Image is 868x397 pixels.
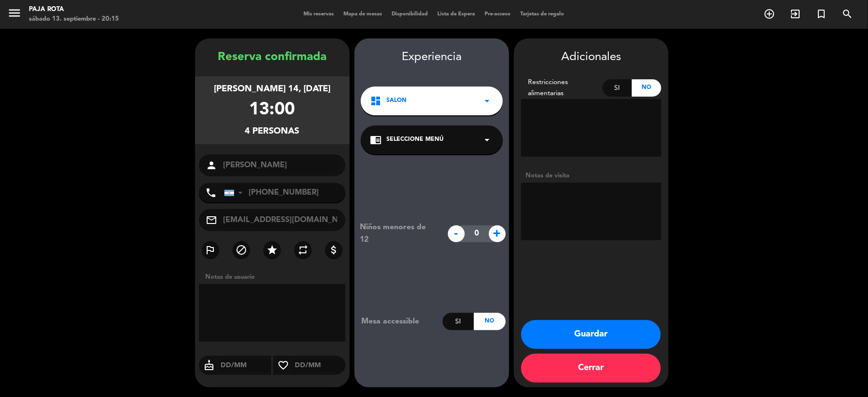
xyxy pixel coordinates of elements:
[273,360,294,371] i: favorite_border
[521,77,603,99] div: Restricciones alimentarias
[387,12,433,17] span: Disponibilidad
[355,48,509,67] div: Experiencia
[370,134,382,146] i: chrome_reader_mode
[448,225,465,242] span: -
[29,14,119,24] div: sábado 13. septiembre - 20:15
[250,96,295,124] div: 13:00
[521,48,661,67] div: Adicionales
[387,96,407,106] span: SALON
[328,244,340,256] i: attach_money
[516,12,569,17] span: Tarjetas de regalo
[353,221,443,246] div: Niños menores de 12
[7,6,22,20] i: menu
[266,244,278,256] i: star
[521,171,661,181] div: Notas de visita
[521,354,661,383] button: Cerrar
[482,95,493,107] i: arrow_drop_down
[433,12,480,17] span: Lista de Espera
[482,134,493,146] i: arrow_drop_down
[480,12,516,17] span: Pre-acceso
[489,225,506,242] span: +
[355,315,443,328] div: Mesa accessible
[206,214,218,226] i: mail_outline
[220,360,272,372] input: DD/MM
[632,79,661,97] div: No
[443,313,474,330] div: Si
[206,187,217,198] i: phone
[214,82,330,96] div: [PERSON_NAME] 14, [DATE]
[205,244,216,256] i: outlined_flag
[297,244,309,256] i: repeat
[339,12,387,17] span: Mapa de mesas
[201,272,350,282] div: Notas de usuario
[764,8,776,20] i: add_circle_outline
[29,5,119,14] div: PAJA ROTA
[294,360,346,372] input: DD/MM
[370,95,382,107] i: dashboard
[790,8,802,20] i: exit_to_app
[387,135,444,145] span: Seleccione Menú
[199,360,220,371] i: cake
[474,313,505,330] div: No
[816,8,828,20] i: turned_in_not
[521,320,661,349] button: Guardar
[603,79,632,97] div: Si
[842,8,854,20] i: search
[206,160,218,171] i: person
[236,244,247,256] i: block
[7,6,22,24] button: menu
[299,12,339,17] span: Mis reservas
[195,48,350,67] div: Reserva confirmada
[224,184,247,202] div: Argentina: +54
[245,124,300,138] div: 4 personas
